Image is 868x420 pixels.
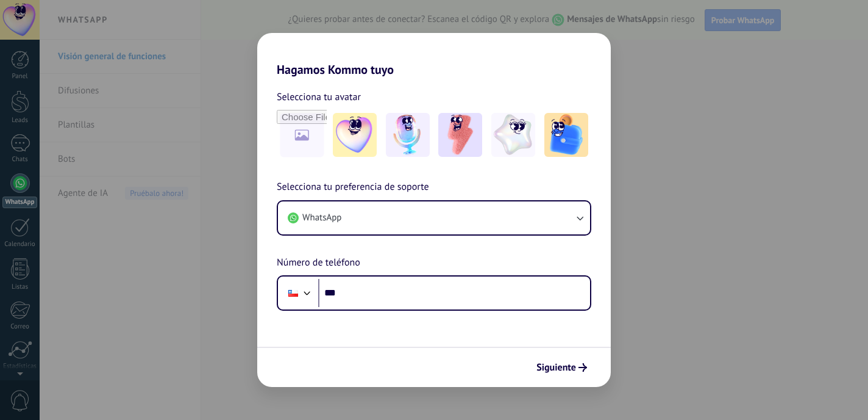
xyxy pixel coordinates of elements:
img: -4.jpeg [491,113,535,157]
img: -3.jpeg [438,113,482,157]
span: WhatsApp [302,212,341,224]
img: -5.jpeg [544,113,588,157]
span: Número de teléfono [277,255,360,271]
img: -2.jpeg [386,113,430,157]
h2: Hagamos Kommo tuyo [257,33,611,77]
span: Siguiente [536,363,576,372]
button: WhatsApp [278,201,590,234]
div: Chile: + 56 [282,280,305,306]
span: Selecciona tu preferencia de soporte [277,179,429,195]
button: Siguiente [531,357,592,378]
span: Selecciona tu avatar [277,89,361,105]
img: -1.jpeg [333,113,377,157]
